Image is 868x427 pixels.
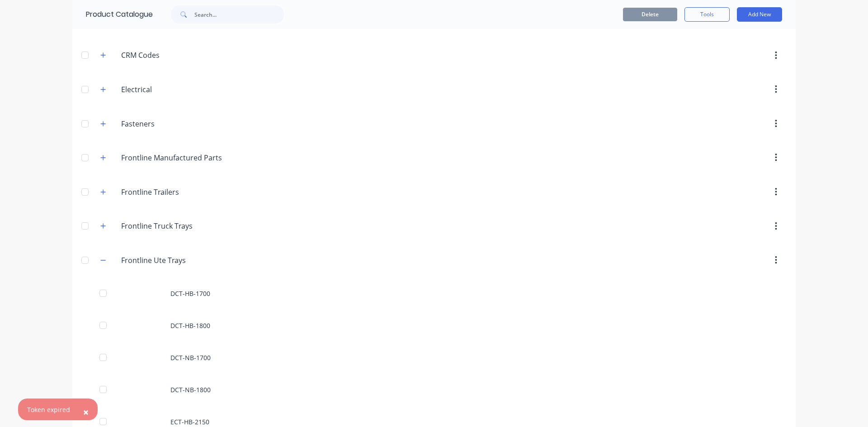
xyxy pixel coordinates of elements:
[121,118,228,129] input: Enter category name
[121,50,228,61] input: Enter category name
[121,255,228,266] input: Enter category name
[121,84,228,95] input: Enter category name
[737,7,782,22] button: Add New
[27,405,70,414] div: Token expired
[83,406,89,418] span: ×
[121,152,228,163] input: Enter category name
[684,7,730,22] button: Tools
[623,8,677,21] button: Delete
[121,221,228,231] input: Enter category name
[72,310,796,342] div: DCT-HB-1800
[72,342,796,374] div: DCT-NB-1700
[194,5,284,23] input: Search...
[72,277,796,310] div: DCT-HB-1700
[74,401,98,423] button: Close
[72,374,796,406] div: DCT-NB-1800
[121,187,228,197] input: Enter category name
